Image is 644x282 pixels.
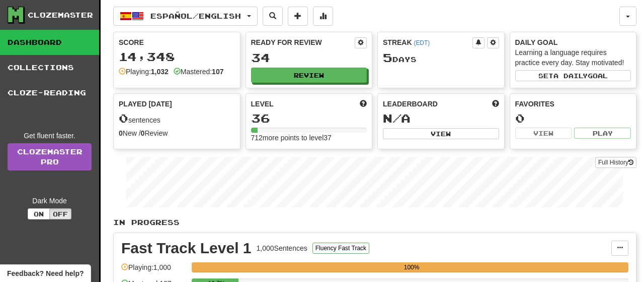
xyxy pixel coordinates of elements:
button: Play [574,128,631,139]
div: Get fluent faster. [8,131,92,141]
button: On [28,208,50,219]
div: New / Review [119,128,235,138]
button: View [383,128,499,139]
strong: 0 [119,129,123,137]
button: More stats [313,7,333,26]
div: Daily Goal [515,37,631,47]
span: Level [251,99,274,109]
div: Fast Track Level 1 [121,241,252,256]
div: 34 [251,51,367,64]
span: 0 [119,111,128,125]
div: Ready for Review [251,37,355,47]
div: Score [119,37,235,47]
span: Score more points to level up [360,99,367,109]
button: Seta dailygoal [515,70,631,81]
span: Played [DATE] [119,99,172,109]
span: Leaderboard [383,99,438,109]
div: Playing: [119,67,169,77]
div: Clozemaster [28,10,93,20]
div: Playing: 1,000 [121,262,187,279]
button: View [515,128,572,139]
strong: 107 [212,68,223,76]
span: This week in points, UTC [492,99,499,109]
button: Add sentence to collection [288,7,308,26]
div: Learning a language requires practice every day. Stay motivated! [515,47,631,68]
a: ClozemasterPro [8,143,92,171]
strong: 0 [141,129,145,137]
strong: 1,032 [151,68,169,76]
div: 712 more points to level 37 [251,133,367,143]
button: Fluency Fast Track [312,243,369,254]
div: sentences [119,112,235,125]
button: Search sentences [263,7,283,26]
div: 0 [515,112,631,125]
a: (EDT) [414,39,430,46]
span: N/A [383,111,411,125]
span: Español / English [150,12,241,20]
button: Review [251,68,367,83]
div: 36 [251,112,367,125]
button: Full History [595,157,636,168]
span: 5 [383,50,392,65]
button: Off [49,208,71,219]
div: Dark Mode [8,196,92,206]
button: Español/English [113,7,258,26]
div: 100% [195,262,628,272]
div: Streak [383,37,472,47]
div: 1,000 Sentences [257,243,307,253]
span: Open feedback widget [7,268,84,278]
div: Favorites [515,99,631,109]
div: Mastered: [174,67,224,77]
div: 14,348 [119,50,235,63]
div: Day s [383,51,499,65]
p: In Progress [113,217,636,228]
span: a daily [553,72,588,79]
